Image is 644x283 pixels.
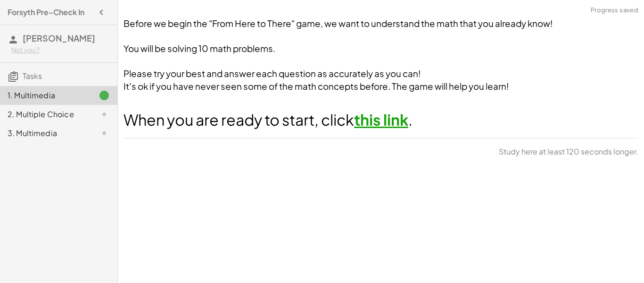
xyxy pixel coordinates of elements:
i: Task not started. [99,109,110,120]
h4: Forsyth Pre-Check In [8,7,84,18]
span: It's ok if you have never seen some of the math concepts before. The game will help you learn! [124,81,509,92]
span: [PERSON_NAME] [23,33,95,43]
span: Please try your best and answer each question as accurately as you can! [124,68,421,79]
span: . [408,110,413,129]
span: When you are ready to start, click [124,110,354,129]
i: Task not started. [99,128,110,139]
a: this link [354,110,408,129]
span: Tasks [23,71,42,81]
div: 3. Multimedia [8,128,83,139]
span: Before we begin the "From Here to There" game, we want to understand the math that you already know! [124,18,553,29]
span: You will be solving 10 math problems. [124,43,275,54]
div: Not you? [11,45,110,55]
i: Task finished. [99,90,110,101]
span: Study here at least 120 seconds longer. [499,146,638,157]
div: 1. Multimedia [8,90,83,101]
span: Progress saved [591,6,638,15]
div: 2. Multiple Choice [8,109,83,120]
